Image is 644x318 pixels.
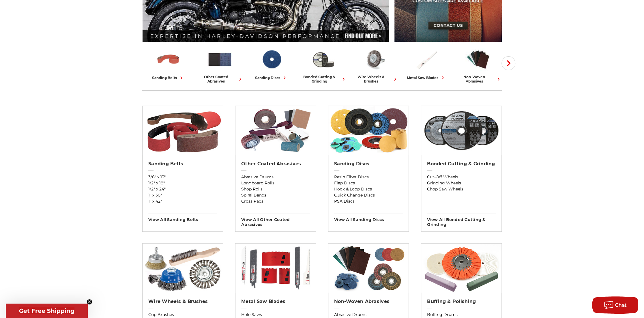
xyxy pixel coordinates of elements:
[148,312,217,318] a: Cup Brushes
[143,244,223,293] img: Wire Wheels & Brushes
[235,106,316,155] img: Other Coated Abrasives
[248,47,295,81] a: sanding discs
[427,299,496,304] h2: Buffing & Polishing
[334,186,403,192] a: Hook & Loop Discs
[241,180,310,186] a: Longboard Rolls
[501,56,515,70] button: Next
[592,296,638,314] button: Chat
[427,213,496,227] h3: View All bonded cutting & grinding
[334,192,403,198] a: Quick Change Discs
[143,106,223,155] img: Sanding Belts
[148,213,217,222] h3: View All sanding belts
[454,75,501,83] div: non-woven abrasives
[334,198,403,204] a: PSA Discs
[334,174,403,180] a: Resin Fiber Discs
[152,75,184,81] div: sanding belts
[427,174,496,180] a: Cut-Off Wheels
[148,180,217,186] a: 1/2" x 18"
[241,186,310,192] a: Shop Rolls
[196,75,243,83] div: other coated abrasives
[615,302,627,308] span: Chat
[334,180,403,186] a: Flap Discs
[148,186,217,192] a: 1/2" x 24"
[328,244,409,293] img: Non-woven Abrasives
[241,192,310,198] a: Spiral Bands
[310,47,336,72] img: Bonded Cutting & Grinding
[145,47,192,81] a: sanding belts
[334,161,403,167] h2: Sanding Discs
[334,213,403,222] h3: View All sanding discs
[299,47,347,83] a: bonded cutting & grinding
[427,186,496,192] a: Chop Saw Wheels
[235,244,316,293] img: Metal Saw Blades
[334,312,403,318] a: Abrasive Drums
[148,192,217,198] a: 1" x 30"
[241,174,310,180] a: Abrasive Drums
[241,161,310,167] h2: Other Coated Abrasives
[328,106,409,155] img: Sanding Discs
[148,161,217,167] h2: Sanding Belts
[414,47,439,72] img: Metal Saw Blades
[156,47,181,72] img: Sanding Belts
[241,213,310,227] h3: View All other coated abrasives
[421,106,501,155] img: Bonded Cutting & Grinding
[351,47,398,83] a: wire wheels & brushes
[255,75,288,81] div: sanding discs
[19,307,74,314] span: Get Free Shipping
[241,198,310,204] a: Cross Pads
[259,47,284,72] img: Sanding Discs
[421,244,501,293] img: Buffing & Polishing
[465,47,491,72] img: Non-woven Abrasives
[207,47,233,72] img: Other Coated Abrasives
[196,47,243,83] a: other coated abrasives
[241,299,310,304] h2: Metal Saw Blades
[427,161,496,167] h2: Bonded Cutting & Grinding
[148,299,217,304] h2: Wire Wheels & Brushes
[427,180,496,186] a: Grinding Wheels
[407,75,446,81] div: metal saw blades
[403,47,450,81] a: metal saw blades
[454,47,501,83] a: non-woven abrasives
[351,75,398,83] div: wire wheels & brushes
[148,174,217,180] a: 3/8" x 13"
[6,304,88,318] div: Get Free ShippingClose teaser
[334,299,403,304] h2: Non-woven Abrasives
[362,47,387,72] img: Wire Wheels & Brushes
[299,75,347,83] div: bonded cutting & grinding
[87,299,92,305] button: Close teaser
[427,312,496,318] a: Buffing Drums
[148,198,217,204] a: 1" x 42"
[241,312,310,318] a: Hole Saws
